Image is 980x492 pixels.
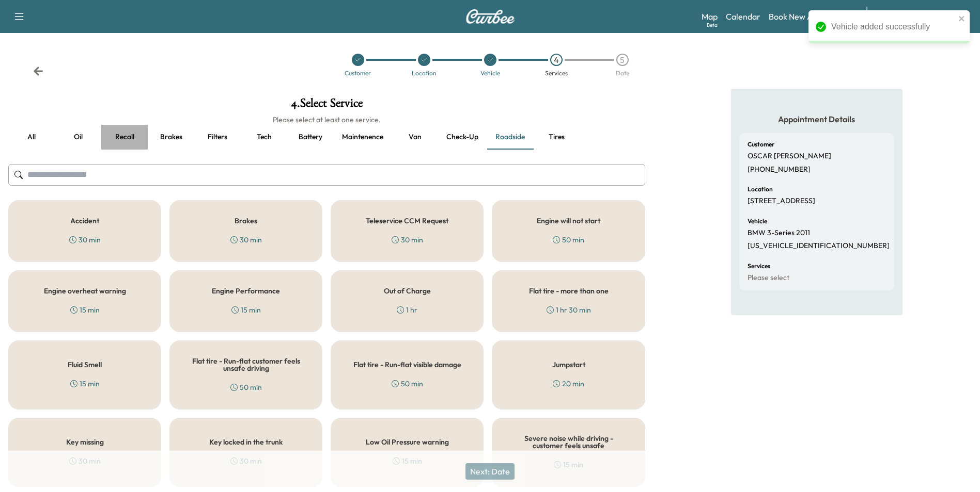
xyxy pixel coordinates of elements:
[748,241,890,251] p: [US_VEHICLE_IDENTIFICATION_NUMBER]
[8,125,645,150] div: basic tabs example
[55,125,101,150] button: Oil
[397,305,417,315] div: 1 hr
[69,235,101,245] div: 30 min
[353,361,461,368] h5: Flat tire - Run-flat visible damage
[726,10,760,23] a: Calendar
[70,379,100,389] div: 15 min
[537,217,600,224] h5: Engine will not start
[748,165,811,174] p: [PHONE_NUMBER]
[480,70,500,76] div: Vehicle
[616,54,629,66] div: 5
[231,305,261,315] div: 15 min
[212,287,280,294] h5: Engine Performance
[70,305,100,315] div: 15 min
[345,70,371,76] div: Customer
[230,235,262,245] div: 30 min
[748,141,774,147] h6: Customer
[101,125,148,150] button: Recall
[68,361,102,368] h5: Fluid Smell
[334,125,392,150] button: Maintenence
[748,196,815,206] p: [STREET_ADDRESS]
[553,235,584,245] div: 50 min
[547,305,591,315] div: 1 hr 30 min
[739,113,894,125] h5: Appointment Details
[616,70,629,76] div: Date
[392,235,423,245] div: 30 min
[831,21,955,33] div: Vehicle added successfully
[529,287,609,294] h5: Flat tire - more than one
[209,438,283,446] h5: Key locked in the trunk
[70,217,99,224] h5: Accident
[438,125,487,150] button: Check-up
[958,14,966,23] button: close
[66,438,104,446] h5: Key missing
[8,125,55,150] button: all
[748,186,773,192] h6: Location
[384,287,431,294] h5: Out of Charge
[748,263,770,269] h6: Services
[748,273,789,283] p: Please select
[748,218,767,224] h6: Vehicle
[287,125,334,150] button: Battery
[748,228,810,238] p: BMW 3-Series 2011
[235,217,257,224] h5: Brakes
[186,357,305,372] h5: Flat tire - Run-flat customer feels unsafe driving
[148,125,194,150] button: Brakes
[509,435,628,449] h5: Severe noise while driving - customer feels unsafe
[465,9,515,24] img: Curbee Logo
[33,66,43,76] div: Back
[8,97,645,114] h1: 4 . Select Service
[748,152,831,161] p: OSCAR [PERSON_NAME]
[194,125,241,150] button: Filters
[366,217,448,224] h5: Teleservice CCM Request
[702,10,718,23] a: MapBeta
[366,438,449,446] h5: Low Oil Pressure warning
[550,54,563,66] div: 4
[552,361,585,368] h5: Jumpstart
[769,10,856,23] a: Book New Appointment
[392,379,423,389] div: 50 min
[412,70,437,76] div: Location
[707,21,718,29] div: Beta
[553,379,584,389] div: 20 min
[44,287,126,294] h5: Engine overheat warning
[545,70,568,76] div: Services
[8,114,645,125] h6: Please select at least one service.
[487,125,533,150] button: Roadside
[230,382,262,392] div: 50 min
[241,125,287,150] button: Tech
[533,125,580,150] button: Tires
[392,125,438,150] button: Van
